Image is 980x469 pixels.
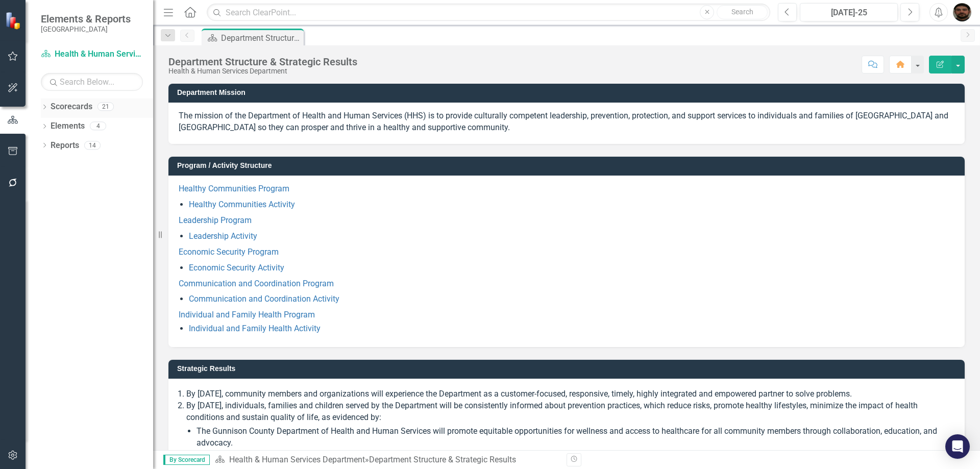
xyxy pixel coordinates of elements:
a: Communication and Coordination Activity [189,294,339,304]
a: Scorecards [51,101,92,113]
input: Search ClearPoint... [207,4,770,21]
p: The mission of the Department of Health and Human Services (HHS) is to provide culturally compete... [179,110,954,134]
a: Reports [51,140,79,152]
img: Brad Wheaton [953,3,971,21]
li: The Gunnison County Department of Health and Human Services will promote equitable opportunities ... [197,426,954,449]
input: Search Below... [41,73,143,91]
button: [DATE]-25 [800,3,898,21]
h3: Strategic Results [177,365,960,373]
div: » [215,454,559,466]
a: Leadership Program [179,215,252,225]
span: Search [731,8,753,16]
div: 4 [90,122,106,131]
li: By [DATE], individuals, families and children served by the Department will be consistently infor... [186,400,954,449]
span: By Scorecard [163,455,210,465]
h3: Program / Activity Structure [177,162,960,169]
a: Health & Human Services Department [229,455,365,464]
div: Health & Human Services Department [168,67,357,75]
button: Search [717,5,768,19]
div: 21 [97,103,114,111]
div: Department Structure & Strategic Results [168,56,357,67]
a: Elements [51,120,85,132]
a: Healthy Communities Program [179,184,289,193]
a: Healthy Communities Activity [189,200,295,209]
h3: Department Mission [177,89,960,96]
span: Elements & Reports [41,13,131,25]
a: Communication and Coordination Program [179,279,334,288]
a: Economic Security Program [179,247,279,257]
li: By [DATE], community members and organizations will experience the Department as a customer-focus... [186,388,954,400]
a: Leadership Activity [189,231,257,241]
img: ClearPoint Strategy [5,12,23,30]
div: Department Structure & Strategic Results [369,455,516,464]
small: [GEOGRAPHIC_DATA] [41,25,131,33]
div: 14 [84,141,101,150]
div: Open Intercom Messenger [945,434,970,459]
a: Individual and Family Health Activity [189,324,321,333]
div: [DATE]-25 [803,7,894,19]
a: Individual and Family Health Program [179,310,315,319]
a: Economic Security Activity [189,263,284,273]
div: Department Structure & Strategic Results [221,32,301,44]
a: Health & Human Services Department [41,48,143,60]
